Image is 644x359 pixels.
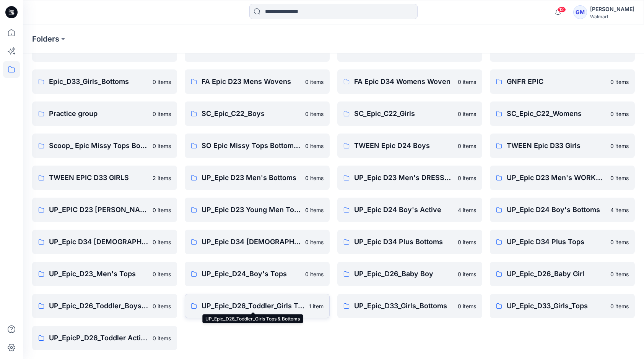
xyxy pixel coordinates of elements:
[337,198,482,222] a: UP_Epic D24 Boy's Active4 items
[507,237,606,247] p: UP_Epic D34 Plus Tops
[32,166,177,190] a: TWEEN EPIC D33 GIRLS2 items
[337,134,482,158] a: TWEEN Epic D24 Boys0 items
[153,206,171,214] p: 0 items
[153,334,171,342] p: 0 items
[458,110,476,118] p: 0 items
[49,333,148,343] p: UP_EpicP_D26_Toddler Active
[202,108,301,119] p: SC_Epic_C22_Boys
[153,78,171,86] p: 0 items
[32,294,177,318] a: UP_Epic_D26_Toddler_Boys Tops & Bottoms0 items
[185,294,330,318] a: UP_Epic_D26_Toddler_Girls Tops & Bottoms1 item
[458,206,476,214] p: 4 items
[337,166,482,190] a: UP_Epic D23 Men's DRESSWEAR0 items
[458,174,476,182] p: 0 items
[153,238,171,246] p: 0 items
[354,140,453,151] p: TWEEN Epic D24 Boys
[610,110,629,118] p: 0 items
[337,69,482,94] a: FA Epic D34 Womens Woven0 items
[507,108,606,119] p: SC_Epic_C22_Womens
[185,198,330,222] a: UP_Epic D23 Young Men Tops0 items
[490,101,635,126] a: SC_Epic_C22_Womens0 items
[573,5,587,19] div: GM
[49,269,148,279] p: UP_Epic_D23_Men's Tops
[558,6,566,13] span: 12
[354,269,453,279] p: UP_Epic_D26_Baby Boy
[337,294,482,318] a: UP_Epic_D33_Girls_Bottoms0 items
[305,110,324,118] p: 0 items
[458,302,476,310] p: 0 items
[309,302,324,310] p: 1 item
[490,69,635,94] a: GNFR EPIC0 items
[32,69,177,94] a: Epic_D33_Girls_Bottoms0 items
[458,142,476,150] p: 0 items
[202,204,301,215] p: UP_Epic D23 Young Men Tops
[610,238,629,246] p: 0 items
[32,34,59,44] a: Folders
[610,206,629,214] p: 4 items
[185,134,330,158] a: SO Epic Missy Tops Bottoms Dress0 items
[458,78,476,86] p: 0 items
[610,78,629,86] p: 0 items
[490,134,635,158] a: TWEEN Epic D33 Girls0 items
[337,262,482,286] a: UP_Epic_D26_Baby Boy0 items
[153,110,171,118] p: 0 items
[49,204,148,215] p: UP_EPIC D23 [PERSON_NAME]
[590,5,634,14] div: [PERSON_NAME]
[32,101,177,126] a: Practice group0 items
[202,269,301,279] p: UP_Epic_D24_Boy's Tops
[490,198,635,222] a: UP_Epic D24 Boy's Bottoms4 items
[153,270,171,278] p: 0 items
[49,301,148,311] p: UP_Epic_D26_Toddler_Boys Tops & Bottoms
[49,140,148,151] p: Scoop_ Epic Missy Tops Bottoms Dress
[49,172,148,183] p: TWEEN EPIC D33 GIRLS
[458,238,476,246] p: 0 items
[590,14,634,19] div: Walmart
[490,262,635,286] a: UP_Epic_D26_Baby Girl0 items
[507,172,606,183] p: UP_Epic D23 Men's WORKWEAR
[202,301,304,311] p: UP_Epic_D26_Toddler_Girls Tops & Bottoms
[202,237,301,247] p: UP_Epic D34 [DEMOGRAPHIC_DATA] Top
[32,134,177,158] a: Scoop_ Epic Missy Tops Bottoms Dress0 items
[305,142,324,150] p: 0 items
[49,76,148,87] p: Epic_D33_Girls_Bottoms
[153,302,171,310] p: 0 items
[32,230,177,254] a: UP_Epic D34 [DEMOGRAPHIC_DATA] Bottoms0 items
[354,108,453,119] p: SC_Epic_C22_Girls
[354,237,453,247] p: UP_Epic D34 Plus Bottoms
[32,326,177,350] a: UP_EpicP_D26_Toddler Active0 items
[490,166,635,190] a: UP_Epic D23 Men's WORKWEAR0 items
[610,302,629,310] p: 0 items
[185,101,330,126] a: SC_Epic_C22_Boys0 items
[337,101,482,126] a: SC_Epic_C22_Girls0 items
[202,76,301,87] p: FA Epic D23 Mens Wovens
[185,262,330,286] a: UP_Epic_D24_Boy's Tops0 items
[153,174,171,182] p: 2 items
[32,262,177,286] a: UP_Epic_D23_Men's Tops0 items
[610,142,629,150] p: 0 items
[507,301,606,311] p: UP_Epic_D33_Girls_Tops
[305,238,324,246] p: 0 items
[185,69,330,94] a: FA Epic D23 Mens Wovens0 items
[507,140,606,151] p: TWEEN Epic D33 Girls
[610,174,629,182] p: 0 items
[32,198,177,222] a: UP_EPIC D23 [PERSON_NAME]0 items
[202,172,301,183] p: UP_Epic D23 Men's Bottoms
[305,206,324,214] p: 0 items
[305,78,324,86] p: 0 items
[507,76,606,87] p: GNFR EPIC
[490,230,635,254] a: UP_Epic D34 Plus Tops0 items
[354,76,453,87] p: FA Epic D34 Womens Woven
[507,204,606,215] p: UP_Epic D24 Boy's Bottoms
[458,270,476,278] p: 0 items
[49,108,148,119] p: Practice group
[354,301,453,311] p: UP_Epic_D33_Girls_Bottoms
[337,230,482,254] a: UP_Epic D34 Plus Bottoms0 items
[610,270,629,278] p: 0 items
[305,174,324,182] p: 0 items
[507,269,606,279] p: UP_Epic_D26_Baby Girl
[49,237,148,247] p: UP_Epic D34 [DEMOGRAPHIC_DATA] Bottoms
[354,172,453,183] p: UP_Epic D23 Men's DRESSWEAR
[354,204,453,215] p: UP_Epic D24 Boy's Active
[305,270,324,278] p: 0 items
